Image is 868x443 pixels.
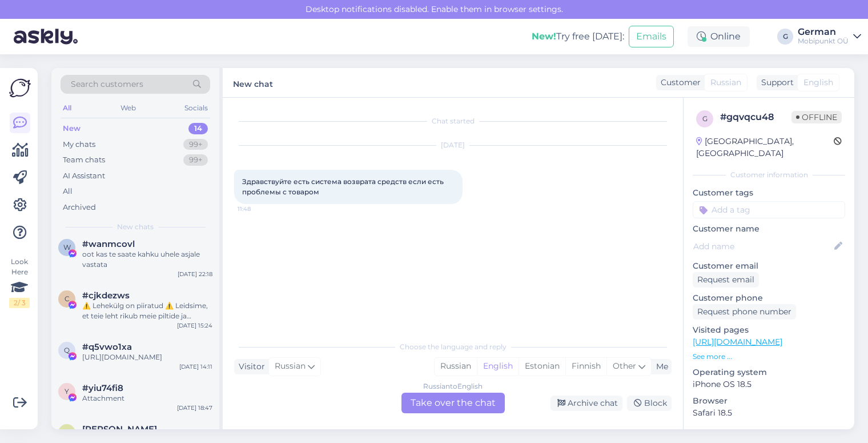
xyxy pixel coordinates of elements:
div: Archived [63,202,96,213]
div: [DATE] 15:24 [177,321,212,330]
span: Other [613,361,636,371]
div: Estonian [519,358,565,375]
div: Block [627,396,672,411]
span: #yiu74fi8 [82,383,123,393]
p: See more ... [693,352,845,362]
label: New chat [233,75,273,90]
input: Add a tag [693,201,845,218]
div: AI Assistant [63,170,105,182]
div: [URL][DOMAIN_NAME] [82,352,212,362]
div: Team chats [63,154,105,166]
span: y [65,387,69,396]
div: Me [652,361,668,373]
div: Web [118,101,138,115]
div: Russian to English [423,381,483,392]
img: Askly Logo [9,77,31,99]
span: #q5vwo1xa [82,342,132,352]
p: Customer tags [693,187,845,199]
div: 2 / 3 [9,298,30,308]
span: Randar Nõva [82,424,157,434]
div: All [63,186,73,197]
span: 11:48 [238,205,280,213]
p: Browser [693,395,845,407]
p: iPhone OS 18.5 [693,378,845,390]
div: Request email [693,272,759,288]
div: [DATE] [234,140,672,150]
div: G [777,29,793,45]
span: Russian [710,77,741,89]
div: Attachment [82,393,212,404]
div: 14 [188,123,208,134]
span: R [65,428,70,437]
div: oot kas te saate kahku uhele asjale vastata [82,249,212,270]
span: New chats [117,222,154,232]
div: English [477,358,519,375]
span: q [64,346,70,354]
span: Offline [791,111,842,123]
div: Visitor [234,361,265,373]
span: #cjkdezws [82,290,130,301]
div: Choose the language and reply [234,342,672,352]
div: Take over the chat [401,393,505,413]
span: Здравствуйте есть система возврата средств если есть проблемы с товаром [242,177,445,196]
div: Finnish [565,358,606,375]
a: [URL][DOMAIN_NAME] [693,337,782,347]
button: Emails [629,26,674,47]
input: Add name [693,240,832,253]
p: Operating system [693,366,845,378]
span: g [702,114,708,123]
div: # gqvqcu48 [720,110,791,124]
div: Russian [435,358,477,375]
div: My chats [63,139,95,150]
div: Request phone number [693,304,796,320]
span: Russian [275,360,306,373]
div: Chat started [234,116,672,126]
div: [DATE] 14:11 [179,362,212,371]
div: Look Here [9,257,30,308]
div: 99+ [183,154,208,166]
span: #wanmcovl [82,239,135,249]
span: Search customers [71,78,143,90]
div: [DATE] 22:18 [178,270,212,278]
div: New [63,123,81,134]
p: Safari 18.5 [693,407,845,419]
div: German [798,27,849,37]
span: English [803,77,833,89]
b: New! [532,31,556,42]
div: [DATE] 18:47 [177,404,212,412]
p: Visited pages [693,324,845,336]
div: Customer [656,77,701,89]
span: w [63,243,71,252]
div: ⚠️ Lehekülg on piiratud ⚠️ Leidsime, et teie leht rikub meie piltide ja videote autoriõigust (brä... [82,301,212,321]
p: Customer email [693,260,845,272]
div: Try free [DATE]: [532,30,624,43]
div: Socials [182,101,210,115]
div: [GEOGRAPHIC_DATA], [GEOGRAPHIC_DATA] [696,135,834,159]
div: Mobipunkt OÜ [798,37,849,46]
span: c [65,294,70,303]
div: 99+ [183,139,208,150]
div: Archive chat [550,396,622,411]
p: Customer phone [693,292,845,304]
div: All [61,101,74,115]
a: GermanMobipunkt OÜ [798,27,861,46]
div: Online [688,26,750,47]
div: Support [757,77,794,89]
div: Customer information [693,170,845,180]
p: Customer name [693,223,845,235]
